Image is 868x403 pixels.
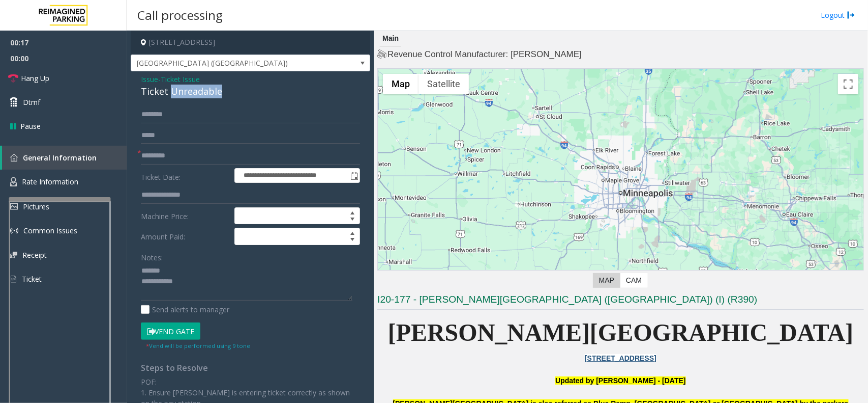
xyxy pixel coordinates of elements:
label: CAM [620,273,648,288]
span: Increase value [345,208,360,216]
label: Send alerts to manager [141,304,229,315]
div: Ticket Unreadable [141,85,360,98]
span: Toggle popup [348,169,360,183]
span: Hang Up [21,73,49,84]
h3: Call processing [132,3,228,28]
span: [PERSON_NAME][GEOGRAPHIC_DATA] [388,319,854,346]
a: General Information [2,146,127,170]
span: Increase value [345,228,360,236]
label: Ticket Date: [138,168,232,183]
img: logout [847,10,855,20]
a: [STREET_ADDRESS] [585,354,656,362]
label: Machine Price: [138,207,232,225]
div: 800 East 28th Street, Minneapolis, MN [614,177,627,196]
button: Show street map [383,74,418,94]
button: Toggle fullscreen view [838,74,858,94]
h4: Revenue Control Manufacturer: [PERSON_NAME] [377,48,864,61]
label: Amount Paid: [138,228,232,245]
span: Dtmf [23,97,40,108]
span: Ticket Issue [161,74,200,85]
span: General Information [23,153,97,163]
h4: [STREET_ADDRESS] [131,31,370,55]
img: 'icon' [10,154,18,162]
h4: Steps to Resolve [141,363,360,373]
h3: I20-177 - [PERSON_NAME][GEOGRAPHIC_DATA] ([GEOGRAPHIC_DATA]) (I) (R390) [377,293,864,310]
button: Show satellite imagery [418,74,469,94]
span: Decrease value [345,236,360,245]
button: Vend Gate [141,323,200,340]
span: Decrease value [345,216,360,224]
small: Vend will be performed using 9 tone [146,342,250,350]
img: 'icon' [10,177,17,186]
span: Issue [141,74,158,85]
a: Logout [821,10,855,20]
span: Rate Information [22,177,78,186]
span: [GEOGRAPHIC_DATA] ([GEOGRAPHIC_DATA]) [131,55,322,71]
label: Map [593,273,620,288]
span: - [158,74,200,84]
font: Updated by [PERSON_NAME] - [DATE] [555,377,685,385]
label: Notes: [141,249,163,263]
span: Pause [20,121,41,131]
div: Main [380,31,401,47]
